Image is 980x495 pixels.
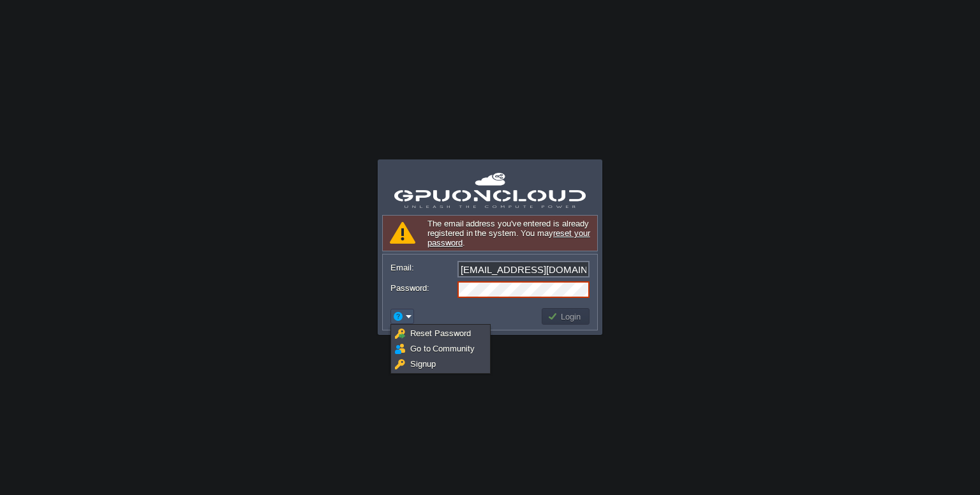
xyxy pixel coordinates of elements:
a: Reset Password [393,327,488,341]
a: Signup [393,357,488,371]
label: Password: [390,281,456,295]
button: Login [547,311,584,322]
a: reset your password [427,228,590,247]
div: The email address you've entered is already registered in the system. You may . [382,215,598,251]
span: Go to Community [410,344,475,353]
img: GPUonCLOUD [394,173,586,208]
label: Email: [390,261,456,274]
span: Signup [410,359,436,369]
a: Go to Community [393,342,488,356]
span: Reset Password [410,329,471,338]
